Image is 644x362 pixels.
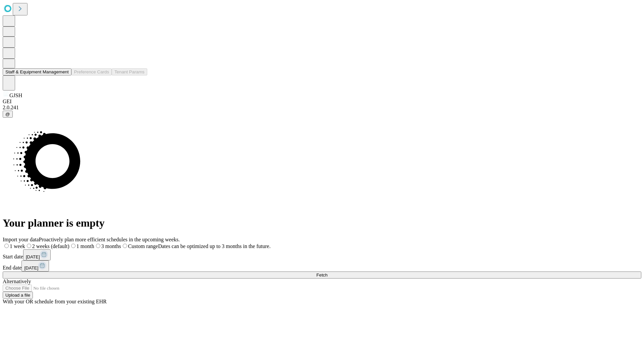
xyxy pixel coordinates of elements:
div: End date [3,260,641,271]
span: [DATE] [26,254,40,259]
span: [DATE] [24,265,38,270]
input: 2 weeks (default) [27,244,31,248]
span: Proactively plan more efficient schedules in the upcoming weeks. [39,237,180,242]
button: Fetch [3,271,641,279]
input: 1 month [71,244,75,248]
button: @ [3,111,13,118]
span: Import your data [3,237,39,242]
span: @ [5,112,10,117]
span: 1 month [76,243,94,249]
span: GJSH [9,93,22,98]
button: Upload a file [3,292,33,299]
span: Custom range [128,243,158,249]
h1: Your planner is empty [3,217,641,229]
div: 2.0.241 [3,105,641,111]
input: 1 week [4,244,9,248]
button: Tenant Params [112,68,147,75]
input: 3 months [96,244,100,248]
input: Custom rangeDates can be optimized up to 3 months in the future. [123,244,127,248]
span: Fetch [316,273,327,278]
button: [DATE] [21,260,49,271]
span: Alternatively [3,279,31,284]
span: 1 week [10,243,25,249]
span: Dates can be optimized up to 3 months in the future. [158,243,270,249]
span: With your OR schedule from your existing EHR [3,299,107,304]
span: 2 weeks (default) [32,243,69,249]
div: GEI [3,99,641,105]
button: [DATE] [23,249,51,260]
span: 3 months [101,243,121,249]
div: Start date [3,249,641,260]
button: Staff & Equipment Management [3,68,71,75]
button: Preference Cards [71,68,112,75]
